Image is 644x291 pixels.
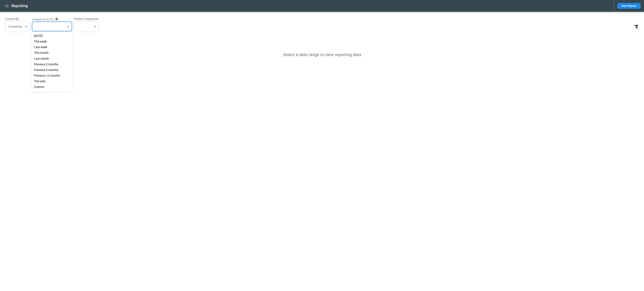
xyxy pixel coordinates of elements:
div: Monday to yesterday [32,39,72,44]
div: Full previous 6 calendar months [32,67,72,73]
div: Monday to Sunday of previous week [32,44,72,50]
div: Full previous 3 calendar months [32,62,72,67]
div: 1st of Jan to yesterday [32,79,72,84]
div: Full previous calendar month [32,56,72,62]
div: 1st to yesterday, this month [32,50,72,56]
div: Select exact start and end dates [32,84,72,90]
div: Yesterday (UTC) [32,33,72,39]
div: Full previous 12 calendar months [32,73,72,79]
